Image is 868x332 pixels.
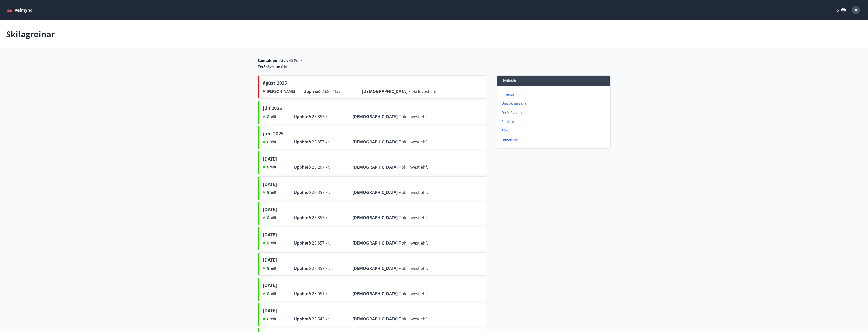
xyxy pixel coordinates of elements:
span: [DATE] [263,257,277,265]
p: Umsóknir [501,137,608,142]
span: Samtals punktar : [258,58,288,63]
button: A [850,4,862,16]
span: Upphæð [294,291,312,296]
span: Greitt [267,316,276,321]
span: [DEMOGRAPHIC_DATA] [353,240,399,246]
p: Ferðaávísun [501,110,608,115]
button: ÍS [833,6,849,15]
span: 23.857 kr. [312,265,330,271]
span: Flóki Invest ehf. [399,164,428,170]
span: [DEMOGRAPHIC_DATA] [353,215,399,220]
span: Flóki Invest ehf. [399,114,428,119]
span: [DATE] [263,156,277,164]
span: 23.857 kr. [322,88,340,94]
span: [PERSON_NAME] [267,89,295,94]
span: Upphæð [294,114,312,119]
span: Flóki Invest ehf. [399,291,428,296]
span: Greitt [267,190,276,195]
span: Upphæð [303,88,322,94]
span: Flóki Invest ehf. [399,265,428,271]
p: Bókanir [501,128,608,133]
span: 23.857 kr. [312,114,330,119]
span: Greitt [267,139,276,144]
span: [DATE] [263,206,277,215]
span: Flóki Invest ehf. [399,215,428,220]
span: [DEMOGRAPHIC_DATA] [353,190,399,195]
span: [DEMOGRAPHIC_DATA] [353,291,399,296]
span: Flóki Invest ehf. [408,88,437,94]
span: Upphæð [294,164,312,170]
span: [DEMOGRAPHIC_DATA] [353,265,399,271]
p: Inneign [501,92,608,97]
span: Flóki Invest ehf. [399,240,428,246]
span: Greitt [267,165,276,170]
span: Flóki Invest ehf. [399,139,428,145]
span: Greitt [267,114,276,119]
span: 23.051 kr. [312,291,330,296]
span: [DATE] [263,307,277,316]
span: 0 kr. [281,64,288,69]
button: menu [6,6,35,15]
span: 23.857 kr. [312,190,330,195]
span: 23.857 kr. [312,215,330,220]
span: Ferðaávísun : [258,64,280,69]
span: júlí 2025 [263,105,282,114]
span: [DEMOGRAPHIC_DATA] [353,139,399,145]
span: 23.857 kr. [312,139,330,145]
p: Skilagreinar [6,29,55,40]
span: Upphæð [294,139,312,145]
span: Greitt [267,240,276,246]
p: Punktar [501,119,608,124]
span: júní 2025 [263,130,283,139]
span: [DEMOGRAPHIC_DATA] [353,316,399,322]
span: Upphæð [294,240,312,246]
span: 25.542 kr. [312,316,330,322]
p: Umsóknarsaga [501,101,608,106]
span: Upphæð [294,316,312,322]
span: [DEMOGRAPHIC_DATA] [362,88,408,94]
span: [DATE] [263,181,277,189]
span: Flýtileiðir [501,78,517,83]
span: Greitt [267,291,276,296]
span: Upphæð [294,215,312,220]
span: Flóki Invest ehf. [399,190,428,195]
span: [DATE] [263,231,277,240]
span: 40 Punktar [289,58,307,63]
span: 25.267 kr. [312,164,330,170]
span: Upphæð [294,265,312,271]
span: Greitt [267,215,276,220]
span: [DEMOGRAPHIC_DATA] [353,164,399,170]
span: Greitt [267,266,276,271]
span: Upphæð [294,190,312,195]
span: Flóki Invest ehf. [399,316,428,322]
span: A [855,7,857,13]
span: [DEMOGRAPHIC_DATA] [353,114,399,119]
span: [DATE] [263,282,277,291]
span: ágúst 2025 [263,80,287,88]
span: 23.857 kr. [312,240,330,246]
